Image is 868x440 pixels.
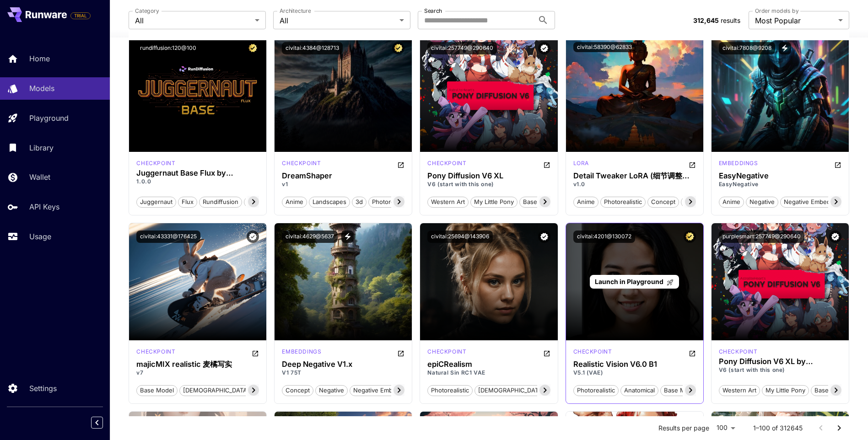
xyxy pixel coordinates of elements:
button: negative [746,196,778,208]
span: anime [282,198,307,207]
button: Certified Model – Vetted for best performance and includes a commercial license. [247,42,259,54]
span: negative [746,198,778,207]
p: Wallet [29,172,50,182]
div: Pony [427,159,466,170]
button: western art [719,384,760,396]
p: 1–100 of 312645 [753,424,803,433]
div: SD 1.5 [719,159,758,170]
button: Collapse sidebar [91,417,103,429]
p: checkpoint [719,348,758,356]
span: flux [178,198,197,207]
button: base model [811,384,852,396]
button: base model [519,196,561,208]
span: results [721,16,740,24]
button: detailed [681,196,711,208]
p: checkpoint [427,159,466,167]
label: Order models by [755,7,798,15]
div: SD 1.5 [573,348,612,359]
span: photorealistic [369,198,413,207]
span: western art [719,386,760,395]
button: photorealism [244,196,288,208]
button: Open in CivitAI [689,348,696,359]
p: EasyNegative [719,180,841,188]
span: Launch in Playground [595,278,663,285]
span: 312,645 [693,16,719,24]
p: V1 75T [282,369,404,377]
button: base model [136,384,178,396]
span: concept [282,386,313,395]
button: Open in CivitAI [543,348,550,359]
button: civitai:25694@143906 [427,231,493,243]
span: landscapes [309,198,350,207]
div: epiCRealism [427,360,550,369]
button: photorealistic [573,384,619,396]
p: V5.1 (VAE) [573,369,696,377]
p: v1.0 [573,180,696,188]
button: View trigger words [341,231,354,243]
button: Open in CivitAI [397,348,404,359]
button: Verified working [829,231,841,243]
span: juggernaut [137,198,176,207]
button: Open in CivitAI [252,348,259,359]
button: civitai:58390@62833 [573,42,636,52]
h3: Pony Diffusion V6 XL [427,172,550,180]
button: civitai:4384@128713 [282,42,343,54]
button: civitai:43331@176425 [136,231,200,243]
p: checkpoint [427,348,466,356]
span: photorealism [244,198,287,207]
span: Most Popular [755,15,835,26]
div: Realistic Vision V6.0 B1 [573,360,696,369]
span: my little pony [762,386,809,395]
button: anatomical [620,384,658,396]
p: Natural Sin RC1 VAE [427,369,550,377]
p: v1 [282,180,404,188]
button: photorealistic [368,196,414,208]
span: negative embedding [781,198,846,207]
div: Deep Negative V1.x [282,360,404,369]
p: 1.0.0 [136,177,259,186]
span: photorealistic [574,386,618,395]
p: embeddings [719,159,758,167]
span: photorealistic [428,386,472,395]
span: my little pony [471,198,517,207]
span: anime [574,198,598,207]
h3: Detail Tweaker LoRA (细节调整LoRA) [573,172,696,180]
span: concept [648,198,679,207]
label: Category [135,7,159,15]
div: SD 1.5 [573,159,589,170]
button: Open in CivitAI [834,159,841,170]
p: Results per page [658,424,709,433]
button: Verified working [538,42,550,54]
button: View trigger words [779,42,791,54]
button: landscapes [309,196,350,208]
span: rundiffusion [199,198,242,207]
button: Verified working [538,231,550,243]
span: All [135,15,251,26]
p: checkpoint [573,348,612,356]
div: SD 1.5 [427,348,466,359]
button: negative [315,384,348,396]
div: EasyNegative [719,172,841,180]
button: concept [647,196,679,208]
div: majicMIX realistic 麦橘写实 [136,360,259,369]
label: Search [424,7,442,15]
p: Home [29,53,50,64]
span: base model [811,386,852,395]
button: anime [573,196,598,208]
button: rundiffusion [199,196,242,208]
button: juggernaut [136,196,176,208]
p: V6 (start with this one) [719,366,841,374]
p: embeddings [282,348,321,356]
p: API Keys [29,201,59,212]
button: civitai:4629@5637 [282,231,338,243]
p: Models [29,83,54,94]
h3: Pony Diffusion V6 XL by PurpleSmart [719,357,841,366]
button: Go to next page [830,419,848,437]
span: [DEMOGRAPHIC_DATA] [180,386,253,395]
p: checkpoint [136,348,175,356]
div: FLUX.1 D [136,159,175,167]
button: western art [427,196,469,208]
span: 3d [352,198,366,207]
button: concept [282,384,313,396]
